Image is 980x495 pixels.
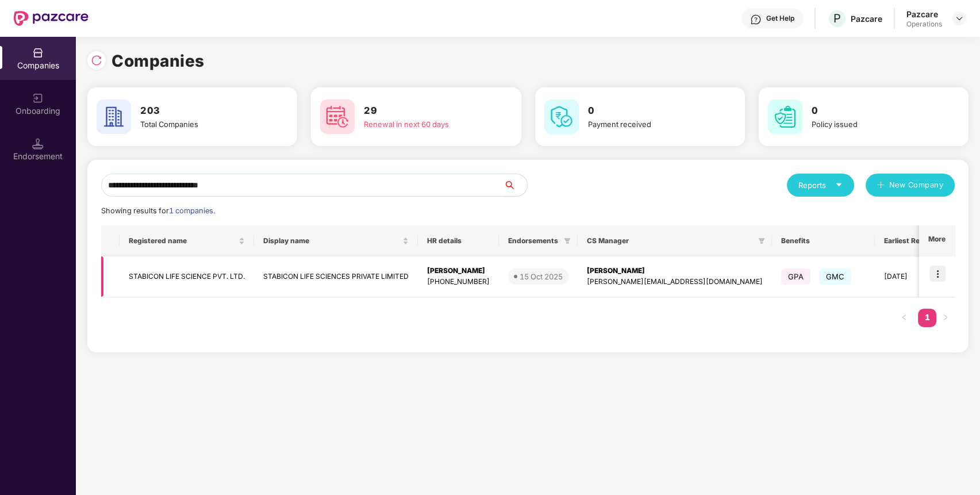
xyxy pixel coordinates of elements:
[768,99,802,134] img: svg+xml;base64,PHN2ZyB4bWxucz0iaHR0cDovL3d3dy53My5vcmcvMjAwMC9zdmciIHdpZHRoPSI2MCIgaGVpZ2h0PSI2MC...
[112,48,205,74] h1: Companies
[936,309,955,327] li: Next Page
[588,118,713,130] div: Payment received
[418,225,499,256] th: HR details
[587,277,763,287] div: [PERSON_NAME][EMAIL_ADDRESS][DOMAIN_NAME]
[750,14,762,25] img: svg+xml;base64,PHN2ZyBpZD0iSGVscC0zMngzMiIgeG1sbnM9Imh0dHA6Ly93d3cudzMub3JnLzIwMDAvc3ZnIiB3aWR0aD...
[120,225,254,256] th: Registered name
[919,225,955,256] th: More
[129,236,236,245] span: Registered name
[906,20,942,29] div: Operations
[918,309,936,326] a: 1
[364,118,489,130] div: Renewal in next 60 days
[875,225,949,256] th: Earliest Renewal
[781,268,810,285] span: GPA
[587,236,754,245] span: CS Manager
[901,314,908,321] span: left
[955,14,964,23] img: svg+xml;base64,PHN2ZyBpZD0iRHJvcGRvd24tMzJ4MzIiIHhtbG5zPSJodHRwOi8vd3d3LnczLm9yZy8yMDAwL3N2ZyIgd2...
[875,256,949,297] td: [DATE]
[587,266,763,277] div: [PERSON_NAME]
[936,309,955,327] button: right
[756,234,767,248] span: filter
[504,181,527,190] span: search
[320,99,355,134] img: svg+xml;base64,PHN2ZyB4bWxucz0iaHR0cDovL3d3dy53My5vcmcvMjAwMC9zdmciIHdpZHRoPSI2MCIgaGVpZ2h0PSI2MC...
[263,236,400,245] span: Display name
[833,11,841,25] span: P
[819,268,852,285] span: GMC
[364,103,489,118] h3: 29
[427,277,490,287] div: [PHONE_NUMBER]
[766,14,794,23] div: Get Help
[97,99,131,134] img: svg+xml;base64,PHN2ZyB4bWxucz0iaHR0cDovL3d3dy53My5vcmcvMjAwMC9zdmciIHdpZHRoPSI2MCIgaGVpZ2h0PSI2MC...
[812,103,936,118] h3: 0
[101,206,215,215] span: Showing results for
[895,309,913,327] button: left
[140,103,265,118] h3: 203
[32,93,44,104] img: svg+xml;base64,PHN2ZyB3aWR0aD0iMjAiIGhlaWdodD0iMjAiIHZpZXdCb3g9IjAgMCAyMCAyMCIgZmlsbD0ibm9uZSIgeG...
[758,237,765,244] span: filter
[140,118,265,130] div: Total Companies
[564,237,571,244] span: filter
[504,174,528,197] button: search
[254,225,418,256] th: Display name
[895,309,913,327] li: Previous Page
[508,236,559,245] span: Endorsements
[906,9,942,20] div: Pazcare
[562,234,573,248] span: filter
[169,206,215,215] span: 1 companies.
[32,138,44,149] img: svg+xml;base64,PHN2ZyB3aWR0aD0iMTQuNSIgaGVpZ2h0PSIxNC41IiB2aWV3Qm94PSIwIDAgMTYgMTYiIGZpbGw9Im5vbm...
[544,99,579,134] img: svg+xml;base64,PHN2ZyB4bWxucz0iaHR0cDovL3d3dy53My5vcmcvMjAwMC9zdmciIHdpZHRoPSI2MCIgaGVpZ2h0PSI2MC...
[32,47,44,59] img: svg+xml;base64,PHN2ZyBpZD0iQ29tcGFuaWVzIiB4bWxucz0iaHR0cDovL3d3dy53My5vcmcvMjAwMC9zdmciIHdpZHRoPS...
[851,13,882,24] div: Pazcare
[942,314,949,321] span: right
[14,11,89,26] img: New Pazcare Logo
[889,179,944,191] span: New Company
[812,118,936,130] div: Policy issued
[120,256,254,297] td: STABICON LIFE SCIENCE PVT. LTD.
[254,256,418,297] td: STABICON LIFE SCIENCES PRIVATE LIMITED
[918,309,936,327] li: 1
[877,181,885,190] span: plus
[427,266,490,277] div: [PERSON_NAME]
[798,179,843,191] div: Reports
[835,181,843,189] span: caret-down
[588,103,713,118] h3: 0
[520,271,563,282] div: 15 Oct 2025
[772,225,875,256] th: Benefits
[91,55,102,66] img: svg+xml;base64,PHN2ZyBpZD0iUmVsb2FkLTMyeDMyIiB4bWxucz0iaHR0cDovL3d3dy53My5vcmcvMjAwMC9zdmciIHdpZH...
[866,174,955,197] button: plusNew Company
[929,266,946,282] img: icon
